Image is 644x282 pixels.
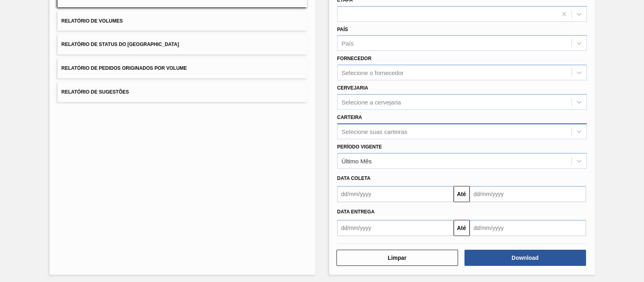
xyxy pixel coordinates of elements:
[342,128,407,135] div: Selecione suas carteiras
[58,35,307,54] button: Relatório de Status do [GEOGRAPHIC_DATA]
[342,69,404,76] div: Selecione o fornecedor
[454,186,470,202] button: Até
[342,40,354,47] div: País
[62,42,179,47] span: Relatório de Status do [GEOGRAPHIC_DATA]
[337,186,454,202] input: dd/mm/yyyy
[336,250,458,266] button: Limpar
[62,89,129,95] span: Relatório de Sugestões
[337,220,454,236] input: dd/mm/yyyy
[342,157,372,164] div: Último Mês
[454,220,470,236] button: Até
[337,56,372,61] label: Fornecedor
[470,220,586,236] input: dd/mm/yyyy
[337,85,368,91] label: Cervejaria
[62,18,123,24] span: Relatório de Volumes
[337,175,371,181] span: Data coleta
[337,27,348,32] label: País
[470,186,586,202] input: dd/mm/yyyy
[337,209,375,215] span: Data entrega
[62,65,187,71] span: Relatório de Pedidos Originados por Volume
[58,58,307,78] button: Relatório de Pedidos Originados por Volume
[337,115,362,120] label: Carteira
[58,11,307,31] button: Relatório de Volumes
[337,144,382,150] label: Período Vigente
[342,98,401,105] div: Selecione a cervejaria
[58,82,307,102] button: Relatório de Sugestões
[464,250,586,266] button: Download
